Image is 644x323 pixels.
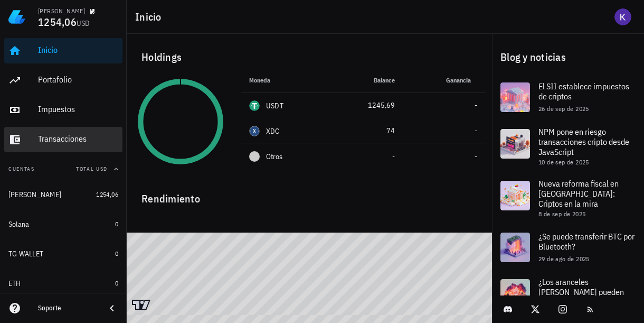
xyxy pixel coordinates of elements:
a: ¿Los aranceles [PERSON_NAME] pueden desencadenar una crisis? [492,271,644,322]
div: USDT [266,100,283,111]
a: NPM pone en riesgo transacciones cripto desde JavaScript 10 de sep de 2025 [492,121,644,172]
h1: Inicio [135,8,166,25]
div: TG WALLET [8,250,43,259]
div: Solana [8,220,30,229]
div: Holdings [133,40,486,74]
span: 8 de sep de 2025 [538,210,585,218]
span: ¿Los aranceles [PERSON_NAME] pueden desencadenar una crisis? [538,276,624,307]
a: Impuestos [4,97,122,123]
a: TG WALLET 0 [4,241,122,266]
span: Otros [266,151,282,162]
img: LedgiFi [8,8,25,25]
span: 0 [115,220,118,228]
span: 26 de sep de 2025 [538,105,589,113]
span: Ganancia [446,76,477,84]
a: Transacciones [4,127,122,152]
div: Portafolio [38,75,118,85]
span: El SII establece impuestos de criptos [538,81,629,101]
a: ¿Se puede transferir BTC por Bluetooth? 29 de ago de 2025 [492,224,644,271]
span: NPM pone en riesgo transacciones cripto desde JavaScript [538,126,629,157]
a: Solana 0 [4,211,122,237]
div: ETH [8,279,21,288]
span: 0 [115,279,118,287]
a: [PERSON_NAME] 1254,06 [4,182,122,207]
span: 29 de ago de 2025 [538,255,590,263]
div: Impuestos [38,104,118,114]
div: XDC-icon [249,126,260,136]
a: El SII establece impuestos de criptos 26 de sep de 2025 [492,74,644,121]
div: Blog y noticias [492,40,644,74]
a: Inicio [4,38,122,63]
div: Rendimiento [133,182,486,207]
a: Portafolio [4,68,122,93]
div: [PERSON_NAME] [38,7,85,15]
div: Inicio [38,45,118,55]
div: Soporte [38,304,97,312]
th: Balance [328,68,403,93]
span: 1254,06 [38,15,77,29]
span: ¿Se puede transferir BTC por Bluetooth? [538,231,634,252]
div: [PERSON_NAME] [8,190,61,199]
span: 10 de sep de 2025 [538,158,589,166]
div: 1245,69 [337,100,395,111]
div: XDC [266,126,280,136]
span: 0 [115,250,118,257]
a: Charting by TradingView [132,300,150,310]
span: - [475,100,477,110]
span: - [392,152,395,161]
button: CuentasTotal USD [4,156,122,182]
a: Nueva reforma fiscal en [GEOGRAPHIC_DATA]: Criptos en la mira 8 de sep de 2025 [492,172,644,224]
div: 74 [337,125,395,136]
span: - [475,126,477,135]
th: Moneda [241,68,328,93]
span: 1254,06 [96,190,118,198]
div: Transacciones [38,134,118,144]
a: ETH 0 [4,271,122,296]
span: Total USD [76,165,108,172]
div: avatar [614,8,631,25]
div: USDT-icon [249,100,260,111]
span: USD [77,19,90,28]
span: Nueva reforma fiscal en [GEOGRAPHIC_DATA]: Criptos en la mira [538,178,619,209]
span: - [475,152,477,161]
